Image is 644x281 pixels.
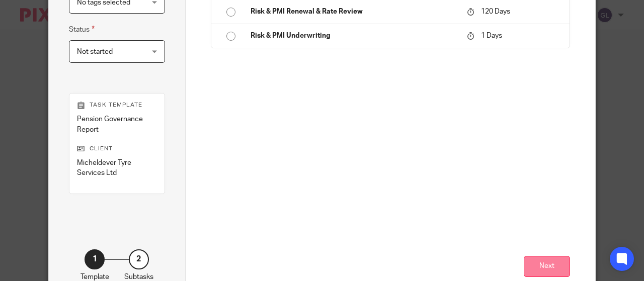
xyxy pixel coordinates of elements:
span: 120 Days [481,8,510,15]
div: 1 [85,249,105,269]
button: Next [524,256,570,277]
div: 2 [129,249,149,269]
p: Risk & PMI Renewal & Rate Review [251,7,457,17]
p: Task template [77,101,157,109]
p: Client [77,145,157,153]
span: 1 Days [481,33,502,40]
span: Not started [77,48,113,55]
p: Risk & PMI Underwriting [251,31,457,41]
label: Status [69,24,95,35]
p: Pension Governance Report [77,114,157,135]
p: Micheldever Tyre Services Ltd [77,158,157,178]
